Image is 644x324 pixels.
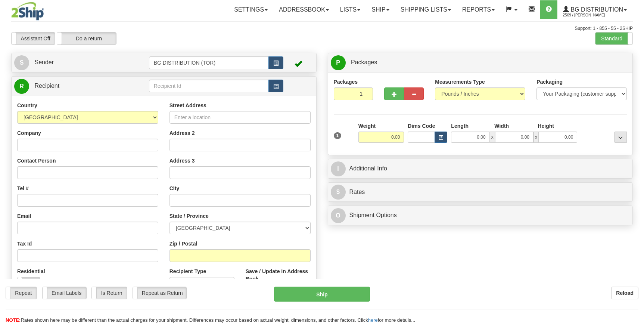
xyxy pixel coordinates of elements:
[57,33,116,44] label: Do a return
[17,212,31,220] label: Email
[366,0,395,19] a: Ship
[17,268,45,275] label: Residential
[457,0,500,19] a: Reports
[274,287,370,302] button: Ship
[6,317,21,323] span: NOTE:
[149,56,269,69] input: Sender Id
[334,132,342,139] span: 1
[12,33,55,44] label: Assistant Off
[334,78,358,86] label: Packages
[11,25,633,32] div: Support: 1 - 855 - 55 - 2SHIP
[34,59,54,65] span: Sender
[273,0,335,19] a: Addressbook
[34,83,59,89] span: Recipient
[563,12,619,19] span: 2569 / [PERSON_NAME]
[17,102,37,109] label: Country
[169,240,197,247] label: Zip / Postal
[92,287,127,299] label: Is Return
[17,185,29,192] label: Tel #
[557,0,632,19] a: BG Distribution 2569 / [PERSON_NAME]
[17,157,56,164] label: Contact Person
[538,122,554,130] label: Height
[11,2,44,21] img: logo2569.jpg
[533,132,539,143] span: x
[14,78,134,94] a: R Recipient
[169,102,206,109] label: Street Address
[169,129,195,137] label: Address 2
[14,55,29,70] span: S
[358,122,376,130] label: Weight
[17,129,41,137] label: Company
[14,79,29,94] span: R
[133,287,186,299] label: Repeat as Return
[149,80,269,92] input: Recipient Id
[331,185,630,200] a: $Rates
[435,78,485,86] label: Measurements Type
[331,161,630,176] a: IAdditional Info
[616,290,634,296] b: Reload
[331,55,346,70] span: P
[43,287,86,299] label: Email Labels
[494,122,509,130] label: Width
[335,0,366,19] a: Lists
[228,0,273,19] a: Settings
[14,55,149,70] a: S Sender
[18,277,40,289] label: No
[246,268,311,283] label: Save / Update in Address Book
[331,185,346,200] span: $
[611,287,638,299] button: Reload
[351,59,377,65] span: Packages
[569,6,623,13] span: BG Distribution
[595,33,632,44] label: Standard
[627,124,643,200] iframe: chat widget
[169,268,206,275] label: Recipient Type
[169,111,311,124] input: Enter a location
[408,122,435,130] label: Dims Code
[169,212,209,220] label: State / Province
[17,240,32,247] label: Tax Id
[614,132,627,143] div: ...
[536,78,563,86] label: Packaging
[6,287,37,299] label: Repeat
[169,185,179,192] label: City
[368,317,378,323] a: here
[395,0,457,19] a: Shipping lists
[331,208,630,223] a: OShipment Options
[331,161,346,176] span: I
[331,208,346,223] span: O
[490,132,495,143] span: x
[331,55,630,70] a: P Packages
[169,157,195,164] label: Address 3
[451,122,469,130] label: Length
